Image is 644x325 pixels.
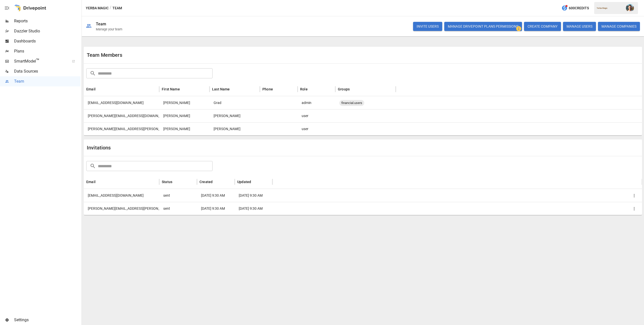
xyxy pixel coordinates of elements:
[197,189,235,202] div: 9/9/25 9:30 AM
[14,38,80,44] span: Dashboards
[86,87,96,91] div: Email
[14,68,80,74] span: Data Sources
[350,86,357,93] button: Sort
[308,86,315,93] button: Sort
[159,202,197,215] div: sent
[563,22,596,31] button: MANAGE USERS
[84,96,159,109] div: cam@yerbamagic.com
[96,27,122,31] div: Manage your team
[237,180,251,184] div: Updated
[159,109,210,122] div: Colin
[86,180,96,184] div: Email
[339,96,364,109] span: financial.users
[213,178,220,185] button: Sort
[230,86,237,93] button: Sort
[210,122,260,135] div: Loewen
[96,86,103,93] button: Sort
[300,87,308,91] div: Role
[298,96,335,109] div: admin
[84,109,159,122] div: colin@brainista.com
[14,28,80,34] span: Dazzler Studio
[110,5,111,11] div: /
[14,78,80,84] span: Team
[159,189,197,202] div: sent
[199,180,213,184] div: Created
[84,122,159,135] div: dave.loewen@yerbamagic.com
[14,18,80,24] span: Reports
[252,178,259,185] button: Sort
[87,52,363,58] div: Team Members
[173,178,180,185] button: Sort
[569,5,589,11] span: 600 Credits
[444,22,522,31] button: Manage Drivepoint Plans Permissions
[235,189,272,202] div: 9/9/25 9:30 AM
[96,178,103,185] button: Sort
[180,86,187,93] button: Sort
[235,202,272,215] div: 9/9/25 9:30 AM
[162,87,180,91] div: First Name
[14,48,80,54] span: Plans
[524,22,561,31] button: CREATE COMPANY
[338,87,350,91] div: Groups
[96,22,106,26] div: Team
[87,145,363,151] div: Invitations
[159,122,210,135] div: David
[210,96,260,109] div: Grad
[210,109,260,122] div: Fiala
[84,189,159,202] div: laarni@yerbamagic.com
[159,96,210,109] div: Cameron
[262,87,273,91] div: Phone
[413,22,442,31] button: INVITE USERS
[273,86,280,93] button: Sort
[197,202,235,215] div: 9/9/25 9:30 AM
[298,122,335,135] div: user
[14,317,80,323] span: Settings
[14,58,66,64] span: SmartModel
[84,202,159,215] div: patrick.mcguire@brainista.com
[162,180,172,184] div: Status
[86,5,109,11] button: Yerba Magic
[298,109,335,122] div: user
[36,58,39,64] span: ™
[597,7,623,9] div: Yerba Magic
[559,4,591,13] button: 600Credits
[598,22,640,31] button: MANAGE COMPANIES
[212,87,230,91] div: Last Name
